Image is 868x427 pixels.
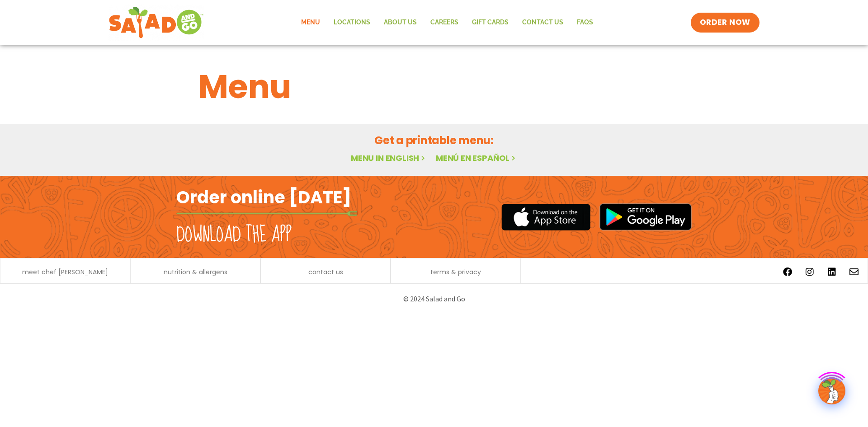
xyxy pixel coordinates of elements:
[501,202,590,232] img: appstore
[164,269,227,275] a: nutrition & allergens
[22,269,108,275] a: meet chef [PERSON_NAME]
[465,12,515,33] a: GIFT CARDS
[198,132,670,148] h2: Get a printable menu:
[176,186,351,208] h2: Order online [DATE]
[176,222,292,248] h2: Download the app
[308,269,343,275] a: contact us
[294,12,600,33] nav: Menu
[515,12,570,33] a: Contact Us
[430,269,481,275] a: terms & privacy
[377,12,424,33] a: About Us
[599,203,692,230] img: google_play
[351,152,427,164] a: Menu in English
[691,13,759,33] a: ORDER NOW
[436,152,517,164] a: Menú en español
[108,5,204,41] img: new-SAG-logo-768×292
[570,12,600,33] a: FAQs
[176,211,357,216] img: fork
[327,12,377,33] a: Locations
[700,17,750,28] span: ORDER NOW
[424,12,465,33] a: Careers
[181,293,687,305] p: © 2024 Salad and Go
[294,12,327,33] a: Menu
[198,62,670,111] h1: Menu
